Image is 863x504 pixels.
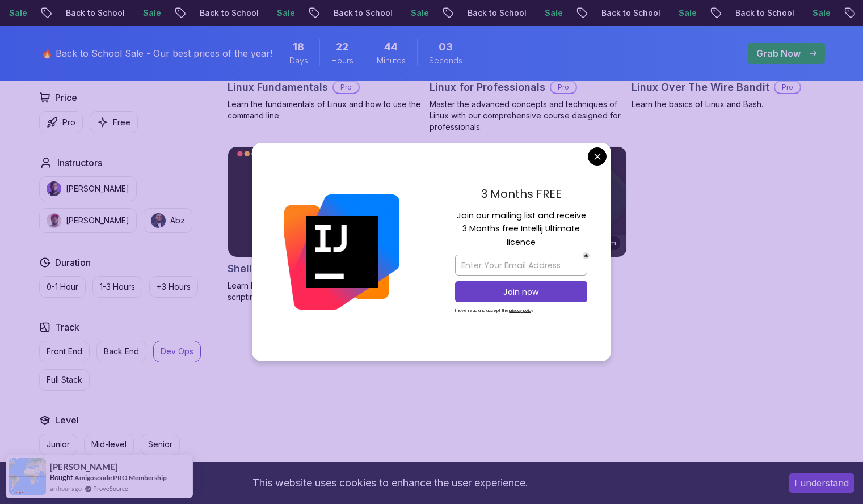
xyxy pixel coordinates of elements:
p: Back to School [191,7,268,19]
p: Learn the fundamentals of Linux and how to use the command line [228,99,425,121]
p: Mid-level [91,439,127,450]
h2: Price [55,91,77,104]
button: 1-3 Hours [92,276,142,298]
button: Senior [141,434,180,455]
p: Pro [775,82,800,93]
p: Pro [551,82,576,93]
button: instructor img[PERSON_NAME] [39,176,137,201]
p: Back to School [458,7,536,19]
p: +3 Hours [157,281,191,293]
button: Full Stack [39,369,90,391]
h2: Shell Scripting [228,261,300,277]
a: ProveSource [93,484,128,493]
p: Master the advanced concepts and techniques of Linux with our comprehensive course designed for p... [430,99,627,133]
a: Amigoscode PRO Membership [74,473,167,482]
p: Sale [536,7,572,19]
button: instructor img[PERSON_NAME] [39,208,137,233]
span: Bought [50,473,73,482]
img: instructor img [47,213,61,228]
p: Back to School [592,7,670,19]
span: 44 Minutes [384,39,398,55]
p: Back End [104,346,139,357]
span: Seconds [429,55,462,66]
p: Sale [402,7,438,19]
button: Back End [96,341,146,362]
span: an hour ago [50,484,82,493]
p: Front End [47,346,82,357]
img: instructor img [151,213,166,228]
p: Abz [170,215,185,226]
h2: Level [55,413,79,427]
span: [PERSON_NAME] [50,462,118,472]
p: Full Stack [47,374,82,386]
h2: Duration [55,256,91,269]
button: +3 Hours [149,276,198,298]
button: 0-1 Hour [39,276,86,298]
p: [PERSON_NAME] [66,183,129,194]
button: Free [90,111,138,133]
p: Learn the basics of Linux and Bash. [632,99,829,110]
p: Free [113,117,130,128]
button: Accept cookies [789,473,854,493]
p: Sale [134,7,170,19]
span: 22 Hours [336,39,348,55]
span: Hours [331,55,353,66]
h2: Linux Fundamentals [228,79,328,95]
h2: Instructors [57,156,102,170]
p: 1-3 Hours [100,281,135,293]
button: Pro [39,111,83,133]
span: Days [289,55,308,66]
img: Shell Scripting card [228,147,424,257]
p: Pro [62,117,75,128]
p: Pro [334,82,359,93]
span: 18 Days [293,39,304,55]
p: Sale [670,7,706,19]
p: Back to School [57,7,134,19]
span: Minutes [377,55,406,66]
p: Learn how to automate tasks and scripts with shell scripting. [228,280,425,303]
p: [PERSON_NAME] [66,215,129,226]
p: Grab Now [756,46,801,60]
button: Dev Ops [153,341,201,362]
p: 0-1 Hour [47,281,78,293]
button: instructor imgAbz [144,208,192,233]
p: 🔥 Back to School Sale - Our best prices of the year! [41,46,272,60]
h2: Linux for Professionals [430,79,545,95]
a: Shell Scripting card2.16hShell ScriptingProLearn how to automate tasks and scripts with shell scr... [228,146,425,303]
p: Sale [803,7,840,19]
button: Front End [39,341,90,362]
img: instructor img [47,181,61,196]
button: Mid-level [84,434,134,455]
div: This website uses cookies to enhance the user experience. [9,471,772,495]
p: Junior [47,439,70,450]
p: Back to School [726,7,803,19]
p: Dev Ops [161,346,193,357]
span: 3 Seconds [439,39,453,55]
p: Back to School [325,7,402,19]
p: Senior [148,439,172,450]
h2: Linux Over The Wire Bandit [632,79,769,95]
p: Sale [268,7,304,19]
button: Junior [39,434,77,455]
img: provesource social proof notification image [9,458,46,495]
h2: Track [55,320,79,334]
